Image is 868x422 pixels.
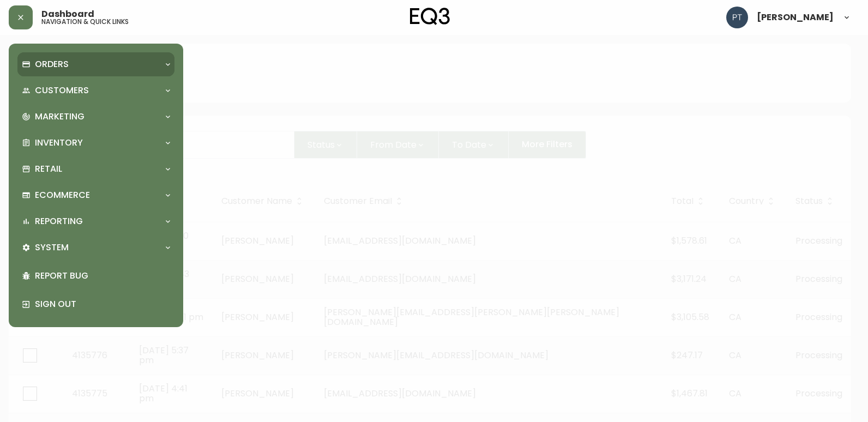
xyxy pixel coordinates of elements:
div: Inventory [17,131,174,155]
h5: navigation & quick links [41,19,129,25]
div: System [17,236,174,260]
div: Marketing [17,105,174,129]
div: Orders [17,52,174,76]
p: Ecommerce [35,189,90,201]
div: Customers [17,79,174,103]
p: Customers [35,85,89,97]
p: Retail [35,163,62,175]
div: Ecommerce [17,183,174,207]
div: Retail [17,157,174,181]
div: Reporting [17,209,174,233]
p: Report Bug [35,270,170,282]
p: Reporting [35,215,83,227]
span: Dashboard [41,10,94,19]
img: logo [410,8,450,25]
p: Marketing [35,111,85,123]
div: Sign Out [17,290,174,318]
img: 986dcd8e1aab7847125929f325458823 [726,7,748,28]
span: [PERSON_NAME] [757,13,834,22]
p: System [35,242,69,254]
p: Orders [35,58,69,70]
p: Inventory [35,137,83,149]
div: Report Bug [17,262,174,290]
p: Sign Out [35,298,170,310]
